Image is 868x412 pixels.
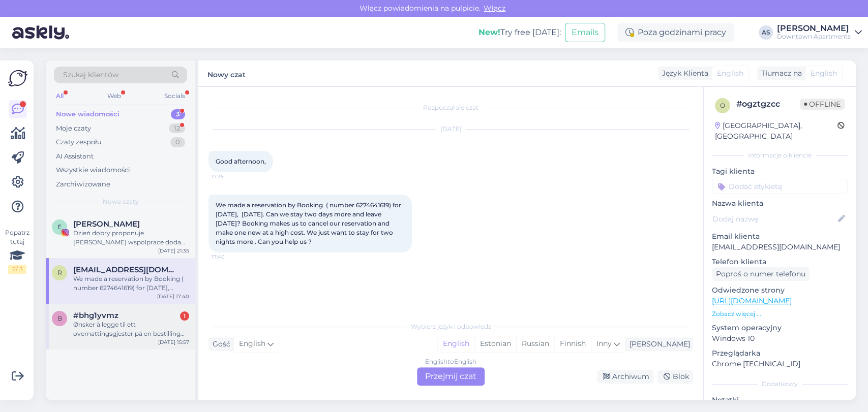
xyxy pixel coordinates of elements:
span: Ewa Agnieszka [73,219,140,229]
p: System operacyjny [712,323,848,333]
div: Dodatkowy [712,379,848,389]
div: Archiwum [597,370,653,384]
button: Emails [565,23,605,42]
span: Szukaj klientów [63,70,118,80]
p: Notatki [712,395,848,405]
div: 0 [170,137,185,147]
div: Język Klienta [658,68,708,79]
div: 1 [180,311,189,321]
div: Zarchiwizowane [56,179,110,189]
p: Telefon klienta [712,257,848,267]
div: English to English [425,357,476,366]
span: E [57,223,62,231]
b: New! [478,27,500,37]
div: Poproś o numer telefonu [712,267,810,281]
div: Rozpoczął się czat [208,103,693,112]
div: [PERSON_NAME] [777,24,851,33]
p: Odwiedzone strony [712,285,848,296]
div: [DATE] 15:57 [158,338,189,346]
img: Askly Logo [8,69,27,88]
div: [DATE] 21:35 [158,247,189,255]
span: English [239,338,265,350]
span: Good afternoon, [216,157,266,165]
p: Windows 10 [712,333,848,344]
div: We made a reservation by Booking ( number 6274641619) for [DATE], [DATE]. Can we stay two days mo... [73,274,189,293]
div: Czaty zespołu [56,137,102,147]
span: Offline [800,99,845,110]
span: We made a reservation by Booking ( number 6274641619) for [DATE], [DATE]. Can we stay two days mo... [216,201,403,245]
p: Tagi klienta [712,166,848,177]
div: AI Assistant [56,151,94,162]
span: #bhg1yvmz [73,311,118,320]
p: Zobacz więcej ... [712,309,848,319]
span: r [57,269,62,276]
div: Informacje o kliencie [712,151,848,160]
p: [EMAIL_ADDRESS][DOMAIN_NAME] [712,242,848,252]
p: Nazwa klienta [712,198,848,209]
div: All [54,89,66,103]
div: AS [759,25,773,40]
div: Web [105,89,123,103]
div: Downtown Apartments [777,33,851,41]
span: rosana.lluch57@gmail.com [73,265,179,274]
a: [URL][DOMAIN_NAME] [712,296,792,305]
div: English [438,336,474,352]
input: Dodaj nazwę [712,213,836,225]
span: b [57,314,62,322]
div: [DATE] [208,124,693,134]
div: Nowe wiadomości [56,109,119,119]
span: o [720,102,725,109]
span: 17:40 [212,253,250,261]
div: # ogztgzcc [736,98,800,110]
span: English [717,68,743,79]
div: Przejmij czat [417,367,485,386]
span: Nowe czaty [103,197,139,206]
div: Ønsker å legge til ett overnattingsgjester på en bestilling jeg har fra [DATE] til [DATE] vil gje... [73,320,189,338]
div: Finnish [554,336,591,352]
div: [PERSON_NAME] [625,339,690,350]
span: 17:35 [212,173,250,180]
div: Dzień dobry proponuje [PERSON_NAME] wspolprace dodam [PERSON_NAME] z oznaczeniem, zdjęcia stories... [73,229,189,247]
a: [PERSON_NAME]Downtown Apartments [777,24,862,41]
div: Gość [208,339,230,350]
div: Blok [657,370,693,384]
div: [GEOGRAPHIC_DATA], [GEOGRAPHIC_DATA] [715,120,837,142]
div: Wybierz język i odpowiedz [208,322,693,331]
div: Tłumacz na [757,68,802,79]
p: Email klienta [712,231,848,242]
div: Wszystkie wiadomości [56,165,130,175]
div: [DATE] 17:40 [157,293,189,300]
div: Popatrz tutaj [8,228,26,274]
span: Włącz [481,4,508,13]
div: Estonian [474,336,516,352]
input: Dodać etykietę [712,179,848,194]
span: Inny [596,339,612,348]
label: Nowy czat [207,67,246,80]
span: English [811,68,837,79]
div: 2 / 3 [8,265,26,274]
div: Try free [DATE]: [478,26,561,39]
div: 3 [171,109,185,119]
div: Poza godzinami pracy [617,23,734,42]
div: Russian [516,336,554,352]
div: Socials [162,89,187,103]
p: Przeglądarka [712,348,848,359]
p: Chrome [TECHNICAL_ID] [712,359,848,369]
div: 12 [169,123,185,134]
div: Moje czaty [56,123,91,134]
